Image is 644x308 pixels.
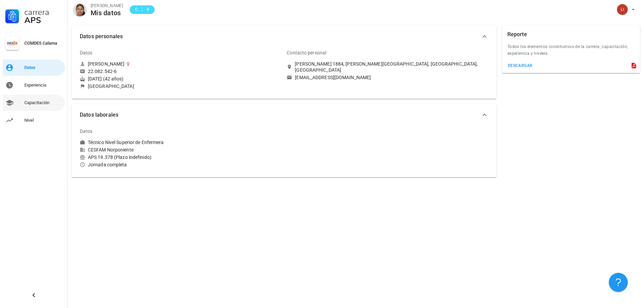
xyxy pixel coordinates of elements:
[72,104,497,126] button: Datos laborales
[287,74,488,80] a: [EMAIL_ADDRESS][DOMAIN_NAME]
[80,32,480,41] span: Datos personales
[88,61,124,67] div: [PERSON_NAME]
[88,68,117,74] div: 22.082.542-6
[507,63,533,68] div: descargar
[24,100,62,105] div: Capacitación
[80,45,93,61] div: Datos
[80,147,281,153] div: CESFAM Norponiente
[617,4,628,15] div: avatar
[91,2,123,9] div: [PERSON_NAME]
[3,60,65,76] a: Datos
[72,26,497,47] button: Datos personales
[287,45,326,61] div: Contacto personal
[80,110,480,120] span: Datos laborales
[145,6,150,13] span: 9
[505,61,535,70] button: descargar
[73,3,87,16] div: avatar
[134,6,139,13] span: C
[24,16,62,24] div: APS
[80,162,281,168] div: Jornada completa
[287,61,488,73] a: [PERSON_NAME] 1884, [PERSON_NAME][GEOGRAPHIC_DATA], [GEOGRAPHIC_DATA], [GEOGRAPHIC_DATA]
[507,26,527,43] div: Reporte
[24,65,62,70] div: Datos
[88,139,164,145] div: Técnico Nivel Superior de Enfermera
[80,154,281,160] div: APS 19.378 (Plazo indefinido)
[80,76,281,82] div: [DATE] (42 años)
[3,77,65,93] a: Experiencia
[91,9,123,17] div: Mis datos
[295,61,488,73] div: [PERSON_NAME] 1884, [PERSON_NAME][GEOGRAPHIC_DATA], [GEOGRAPHIC_DATA], [GEOGRAPHIC_DATA]
[24,8,62,16] div: Carrera
[3,95,65,111] a: Capacitación
[24,82,62,88] div: Experiencia
[88,83,134,89] div: [GEOGRAPHIC_DATA]
[24,118,62,123] div: Nivel
[24,41,62,46] div: COMDES Calama
[295,74,371,80] div: [EMAIL_ADDRESS][DOMAIN_NAME]
[502,43,640,61] div: Todos los elementos constitutivos de la carrera; capacitación, experiencia y niveles.
[3,112,65,128] a: Nivel
[80,123,93,139] div: Datos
